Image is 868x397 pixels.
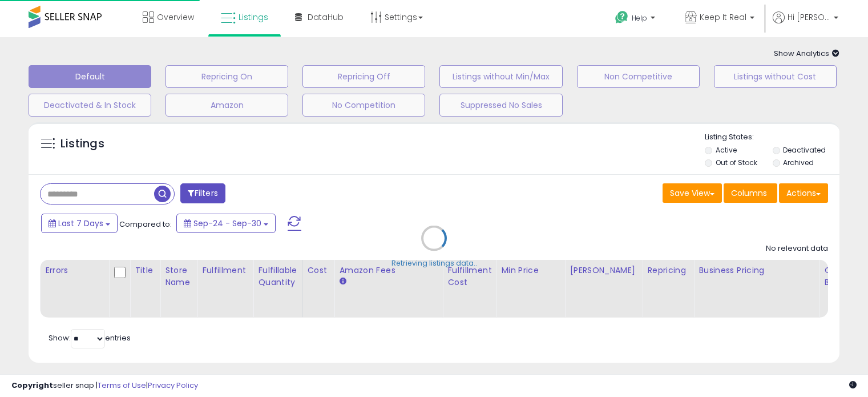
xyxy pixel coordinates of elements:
[98,380,146,391] a: Terms of Use
[773,11,838,37] a: Hi [PERSON_NAME]
[632,13,647,23] span: Help
[788,11,830,23] span: Hi [PERSON_NAME]
[391,258,477,268] div: Retrieving listings data..
[11,380,53,391] strong: Copyright
[165,65,288,88] button: Repricing On
[148,380,198,391] a: Privacy Policy
[302,65,425,88] button: Repricing Off
[11,380,198,391] div: seller snap | |
[714,65,837,88] button: Listings without Cost
[302,94,425,117] button: No Competition
[606,2,667,37] a: Help
[577,65,700,88] button: Non Competitive
[308,11,344,23] span: DataHub
[239,11,268,23] span: Listings
[29,65,151,88] button: Default
[615,10,629,25] i: Get Help
[165,94,288,117] button: Amazon
[439,65,562,88] button: Listings without Min/Max
[157,11,194,23] span: Overview
[439,94,562,117] button: Suppressed No Sales
[774,48,839,59] span: Show Analytics
[29,94,151,117] button: Deactivated & In Stock
[700,11,746,23] span: Keep It Real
